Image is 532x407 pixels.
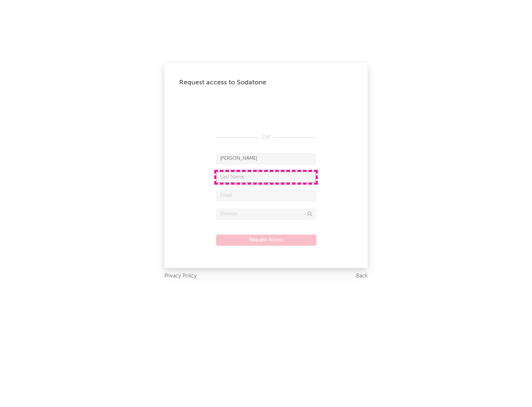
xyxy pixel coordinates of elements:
div: OR [216,133,316,142]
div: Request access to Sodatone [179,78,353,87]
a: Privacy Policy [164,272,197,281]
input: Email [216,190,316,201]
input: First Name [216,153,316,164]
input: Last Name [216,172,316,183]
input: Division [216,209,316,220]
button: Request Access [216,235,316,246]
a: Back [356,272,368,281]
